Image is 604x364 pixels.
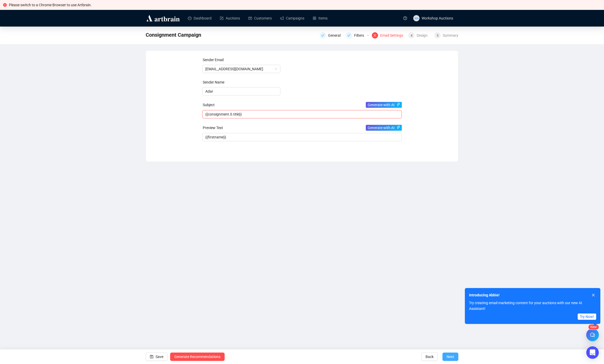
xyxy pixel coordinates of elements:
a: question-circle [400,10,410,26]
button: Try Now! [578,314,596,320]
div: 5Summary [434,32,458,39]
span: Try Now! [580,314,594,320]
span: Save [156,349,163,364]
div: Open Intercom Messenger [586,346,599,359]
span: 4 [411,34,412,37]
a: Dashboard [188,11,212,25]
span: close-circle [3,3,7,7]
div: Try creating email marketing content for your auctions with our new AI Assistant! [465,300,600,311]
span: check [347,34,350,37]
div: Filters [346,32,369,39]
div: Summary [443,32,458,39]
button: New [586,329,599,341]
div: General [328,32,344,39]
span: WA [414,16,418,20]
span: thunderbolt [397,126,400,129]
span: close [591,293,595,297]
button: Next [442,353,458,361]
button: Subject [366,102,402,108]
div: Filters [354,32,367,39]
label: Sender Name [203,80,224,84]
button: Save [146,353,168,361]
span: comment [590,333,595,337]
span: Generate Recommendations [174,349,220,364]
span: Consignment Campaign [146,31,201,39]
a: Items [313,11,328,25]
span: Adar.g@artbrain.co [205,65,277,73]
a: Customers [248,11,272,25]
div: Design [417,32,431,39]
span: Next [447,349,454,364]
div: Please switch to a Chrome Browser to use Artbrain. [9,2,601,8]
button: Preview Text [366,125,402,131]
div: 4Design [408,32,431,39]
div: General [320,32,343,39]
div: Email Settings [372,32,405,39]
a: Campaigns [280,11,304,25]
div: Introducing Abbie! [469,292,590,298]
div: Email Settings [380,32,406,39]
span: Back [426,349,434,364]
span: Generate with AI [368,102,395,108]
img: logo [146,14,181,22]
span: question-circle [403,16,407,20]
span: Workshop Auctions [422,16,453,20]
div: Preview Text [203,125,403,131]
button: Back [421,353,438,361]
button: close [590,292,596,298]
div: Subject [203,102,403,108]
span: save [150,355,153,359]
a: Auctions [220,11,240,25]
span: 5 [437,34,439,37]
span: Generate with AI [368,125,395,131]
label: Sender Email [203,58,224,62]
span: close [373,34,377,37]
sup: New [588,324,599,330]
button: Generate Recommendations [170,353,225,361]
span: check [321,34,324,37]
span: thunderbolt [397,103,400,106]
